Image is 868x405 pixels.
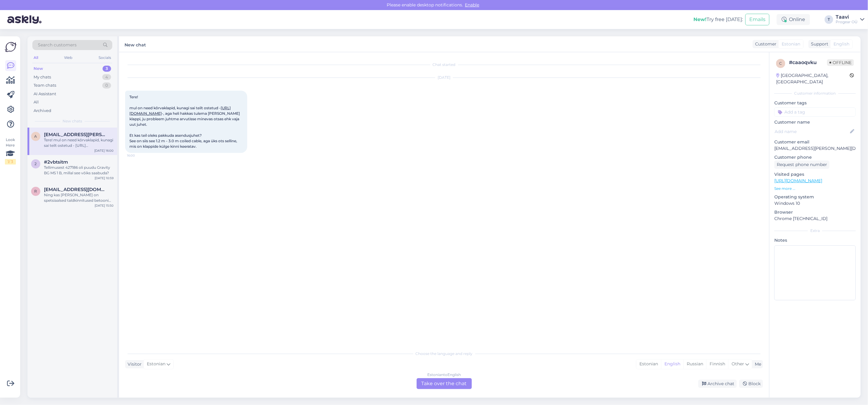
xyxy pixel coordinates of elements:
[774,91,856,96] div: Customer information
[34,134,37,139] span: a
[774,237,856,244] p: Notes
[732,361,744,367] span: Other
[125,351,763,356] div: Choose the language and reply
[147,361,165,367] span: Estonian
[739,380,763,388] div: Block
[44,137,114,148] div: Tere! mul on need kõrvaklapid, kunagi sai teilt ostetud - [URL][DOMAIN_NAME] -, aga heli hakkas t...
[774,161,830,169] div: Request phone number
[774,139,856,145] p: Customer email
[417,378,472,389] div: Take over the chat
[5,41,16,53] img: Askly Logo
[63,118,82,124] span: New chats
[125,75,763,80] div: [DATE]
[34,189,37,193] span: r
[782,41,800,47] span: Estonian
[44,132,107,137] span: alo.raun@online.ee
[63,54,74,62] div: Web
[463,2,481,8] span: Enable
[774,178,822,183] a: [URL][DOMAIN_NAME]
[125,40,146,48] label: New chat
[753,41,776,47] div: Customer
[698,380,737,388] div: Archive chat
[836,20,858,24] div: Progear OÜ
[789,59,827,66] div: # caaoqvku
[827,59,854,66] span: Offline
[103,66,111,72] div: 3
[808,41,828,47] div: Support
[825,15,833,24] div: T
[683,360,706,369] div: Russian
[779,61,782,66] span: c
[102,74,111,80] div: 4
[774,154,856,161] p: Customer phone
[775,128,849,135] input: Add name
[34,74,51,80] div: My chats
[34,108,51,114] div: Archived
[774,145,856,152] p: [EMAIL_ADDRESS][PERSON_NAME][DOMAIN_NAME]
[34,66,43,72] div: New
[35,161,37,166] span: 2
[102,82,111,89] div: 0
[95,203,114,208] div: [DATE] 15:50
[5,137,16,165] div: Look Here
[34,99,39,105] div: All
[38,42,77,48] span: Search customers
[774,186,856,191] p: See more ...
[129,95,241,149] span: Tere! mul on need kõrvaklapid, kunagi sai teilt ostetud - -, aga heli hakkas tulema [PERSON_NAME]...
[774,194,856,200] p: Operating system
[32,54,39,62] div: All
[752,361,761,367] div: Me
[127,153,150,158] span: 16:00
[776,72,850,85] div: [GEOGRAPHIC_DATA], [GEOGRAPHIC_DATA]
[706,360,728,369] div: Finnish
[693,16,707,22] b: New!
[774,171,856,178] p: Visited pages
[774,228,856,233] div: Extra
[95,176,114,180] div: [DATE] 10:59
[774,215,856,222] p: Chrome [TECHNICAL_ID]
[774,119,856,125] p: Customer name
[44,159,68,165] span: #2vbtsitm
[636,360,661,369] div: Estonian
[774,107,856,117] input: Add a tag
[745,14,769,25] button: Emails
[125,361,142,367] div: Visitor
[693,16,743,23] div: Try free [DATE]:
[774,209,856,215] p: Browser
[125,62,763,67] div: Chat started
[836,15,858,20] div: Taavi
[834,41,849,47] span: English
[774,200,856,207] p: Windows 10
[34,91,56,97] div: AI Assistant
[774,100,856,106] p: Customer tags
[427,372,461,378] div: Estonian to English
[44,165,114,176] div: Tellimusest 427186 oli puudu Gravity BG MS 1 B, millal see võiks saabuda?
[5,159,16,165] div: 1 / 3
[836,15,864,24] a: TaaviProgear OÜ
[44,192,114,203] div: Ning kas [PERSON_NAME] on spetsiaalsed taldkinnitused betooni jaoks?
[97,54,112,62] div: Socials
[44,187,107,192] span: reivohan@gmail.com
[777,14,810,25] div: Online
[94,148,114,153] div: [DATE] 16:00
[661,360,683,369] div: English
[34,82,56,89] div: Team chats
